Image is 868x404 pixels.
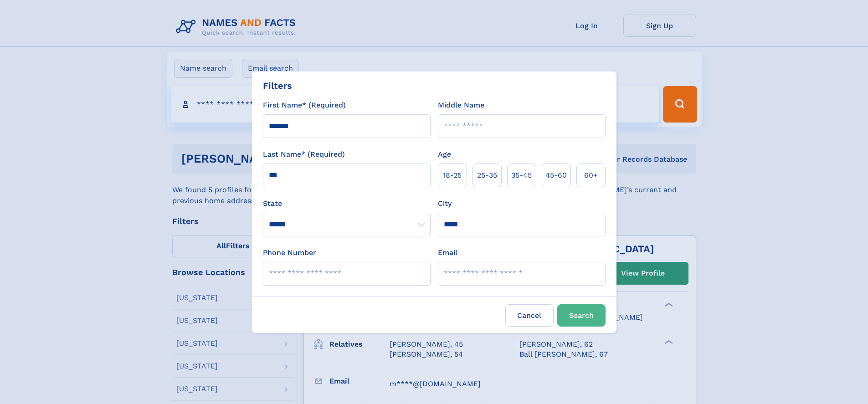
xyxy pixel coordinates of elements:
label: Middle Name [438,100,484,111]
span: 25‑35 [477,170,497,181]
span: 18‑25 [443,170,462,181]
label: Age [438,149,451,160]
label: Phone Number [263,247,316,258]
label: First Name* (Required) [263,100,346,111]
label: Cancel [505,304,554,327]
label: State [263,198,431,209]
button: Search [557,304,606,327]
label: City [438,198,452,209]
span: 35‑45 [511,170,532,181]
div: Filters [263,79,292,92]
label: Last Name* (Required) [263,149,345,160]
span: 60+ [584,170,598,181]
span: 45‑60 [545,170,567,181]
label: Email [438,247,457,258]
